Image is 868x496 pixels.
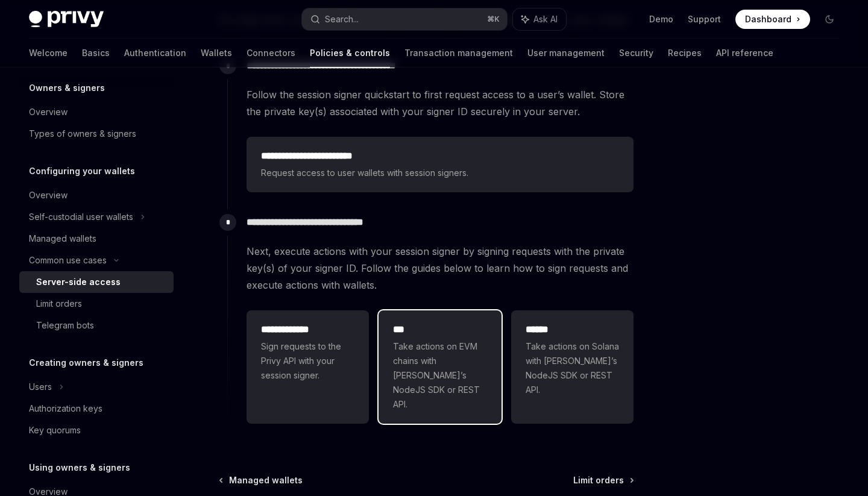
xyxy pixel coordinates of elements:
[247,310,369,424] a: **** **** ***Sign requests to the Privy API with your session signer.
[36,318,94,333] div: Telegram bots
[19,398,174,419] a: Authorization keys
[513,8,566,30] button: Ask AI
[29,460,130,475] h5: Using owners & signers
[29,231,96,246] div: Managed wallets
[29,81,105,95] h5: Owners & signers
[29,11,104,28] img: dark logo
[201,39,232,67] a: Wallets
[668,39,702,67] a: Recipes
[19,184,174,206] a: Overview
[649,13,673,25] a: Demo
[379,310,501,424] a: ***Take actions on EVM chains with [PERSON_NAME]’s NodeJS SDK or REST API.
[533,13,558,25] span: Ask AI
[29,423,81,438] div: Key quorums
[735,10,810,29] a: Dashboard
[511,310,634,424] a: **** *Take actions on Solana with [PERSON_NAME]’s NodeJS SDK or REST API.
[29,401,102,416] div: Authorization keys
[527,39,605,67] a: User management
[29,210,133,224] div: Self-custodial user wallets
[229,474,303,486] span: Managed wallets
[573,474,624,486] span: Limit orders
[82,39,110,67] a: Basics
[310,39,390,67] a: Policies & controls
[29,356,143,370] h5: Creating owners & signers
[19,293,174,315] a: Limit orders
[29,380,52,394] div: Users
[220,474,303,486] a: Managed wallets
[29,164,135,178] h5: Configuring your wallets
[247,243,634,294] span: Next, execute actions with your session signer by signing requests with the private key(s) of you...
[19,228,174,250] a: Managed wallets
[19,101,174,123] a: Overview
[29,105,68,119] div: Overview
[688,13,721,25] a: Support
[19,123,174,145] a: Types of owners & signers
[573,474,633,486] a: Limit orders
[745,13,791,25] span: Dashboard
[261,166,619,180] span: Request access to user wallets with session signers.
[393,339,486,412] span: Take actions on EVM chains with [PERSON_NAME]’s NodeJS SDK or REST API.
[716,39,773,67] a: API reference
[526,339,619,397] span: Take actions on Solana with [PERSON_NAME]’s NodeJS SDK or REST API.
[19,271,174,293] a: Server-side access
[19,315,174,336] a: Telegram bots
[820,10,839,29] button: Toggle dark mode
[247,39,295,67] a: Connectors
[36,297,82,311] div: Limit orders
[36,275,121,289] div: Server-side access
[619,39,653,67] a: Security
[404,39,513,67] a: Transaction management
[325,12,359,27] div: Search...
[487,14,500,24] span: ⌘ K
[247,86,634,120] span: Follow the session signer quickstart to first request access to a user’s wallet. Store the privat...
[19,419,174,441] a: Key quorums
[29,188,68,202] div: Overview
[302,8,506,30] button: Search...⌘K
[124,39,186,67] a: Authentication
[261,339,354,383] span: Sign requests to the Privy API with your session signer.
[29,253,107,268] div: Common use cases
[29,39,68,67] a: Welcome
[29,127,136,141] div: Types of owners & signers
